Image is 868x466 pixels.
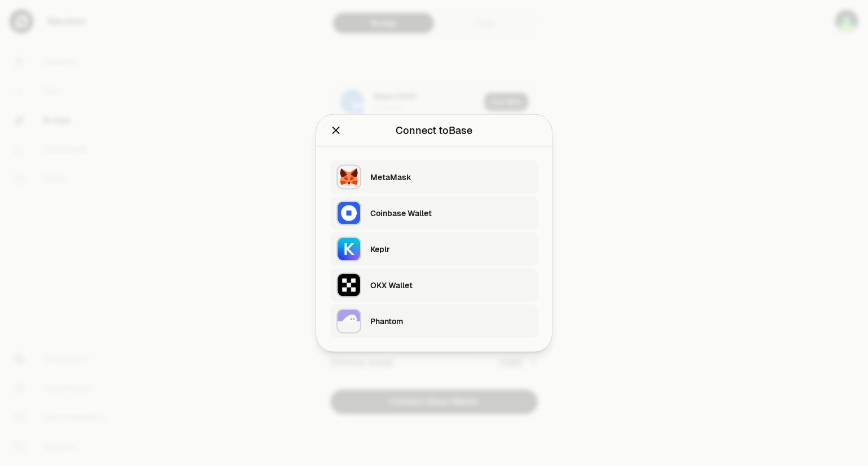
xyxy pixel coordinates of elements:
button: PhantomPhantom [330,304,538,338]
img: Coinbase Wallet [336,201,361,226]
div: OKX Wallet [370,280,532,291]
img: Phantom [336,309,361,334]
div: Connect to Base [396,123,472,138]
div: MetaMask [370,172,532,183]
img: OKX Wallet [336,273,361,298]
div: Coinbase Wallet [370,208,532,219]
img: Keplr [336,237,361,262]
button: MetaMaskMetaMask [330,160,538,194]
button: Close [330,123,342,138]
button: OKX WalletOKX Wallet [330,268,538,302]
button: KeplrKeplr [330,232,538,266]
button: Coinbase WalletCoinbase Wallet [330,196,538,230]
div: Phantom [370,316,532,327]
div: Keplr [370,244,532,255]
img: MetaMask [336,165,361,190]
